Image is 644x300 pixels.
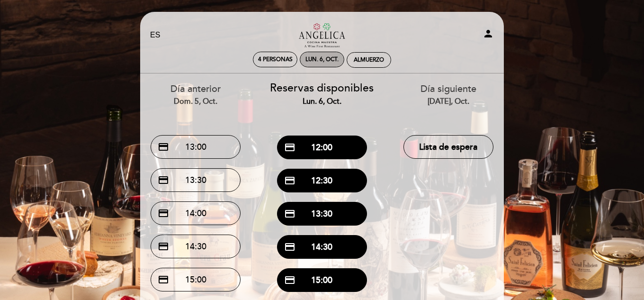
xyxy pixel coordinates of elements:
[284,274,295,286] span: credit_card
[284,142,295,153] span: credit_card
[140,96,252,107] div: dom. 5, oct.
[392,96,504,107] div: [DATE], oct.
[305,56,339,63] div: lun. 6, oct.
[277,202,367,226] button: credit_card 13:30
[483,28,494,43] button: person
[151,135,241,159] button: credit_card 13:00
[277,136,367,159] button: credit_card 12:00
[277,235,367,259] button: credit_card 14:30
[158,174,169,186] span: credit_card
[140,82,252,107] div: Día anterior
[158,141,169,153] span: credit_card
[158,274,169,285] span: credit_card
[151,201,241,225] button: credit_card 14:00
[266,96,378,107] div: lun. 6, oct.
[284,175,295,186] span: credit_card
[284,241,295,253] span: credit_card
[151,235,241,258] button: credit_card 14:30
[284,208,295,219] span: credit_card
[151,168,241,192] button: credit_card 13:30
[403,135,493,159] button: Lista de espera
[158,241,169,252] span: credit_card
[258,56,293,63] span: 4 personas
[266,81,378,107] div: Reservas disponibles
[483,28,494,39] i: person
[277,169,367,192] button: credit_card 12:30
[392,82,504,107] div: Día siguiente
[151,268,241,291] button: credit_card 15:00
[263,22,381,48] a: Restaurante [PERSON_NAME] Maestra
[277,268,367,292] button: credit_card 15:00
[354,56,384,64] div: Almuerzo
[158,208,169,219] span: credit_card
